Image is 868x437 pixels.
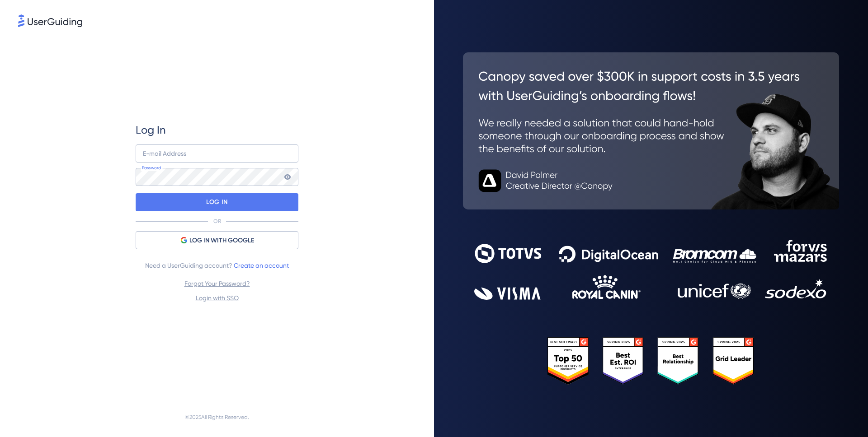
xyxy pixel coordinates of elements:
img: 26c0aa7c25a843aed4baddd2b5e0fa68.svg [463,52,839,209]
a: Login with SSO [196,294,239,302]
span: LOG IN WITH GOOGLE [189,235,254,246]
a: Create an account [234,262,289,269]
span: © 2025 All Rights Reserved. [185,412,249,423]
img: 25303e33045975176eb484905ab012ff.svg [547,337,755,385]
img: 9302ce2ac39453076f5bc0f2f2ca889b.svg [474,240,828,300]
a: Forgot Your Password? [184,280,250,287]
span: Log In [136,123,166,137]
p: LOG IN [206,195,227,209]
img: 8faab4ba6bc7696a72372aa768b0286c.svg [18,14,82,27]
input: example@company.com [136,144,298,163]
span: Need a UserGuiding account? [145,260,289,271]
p: OR [213,218,221,225]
